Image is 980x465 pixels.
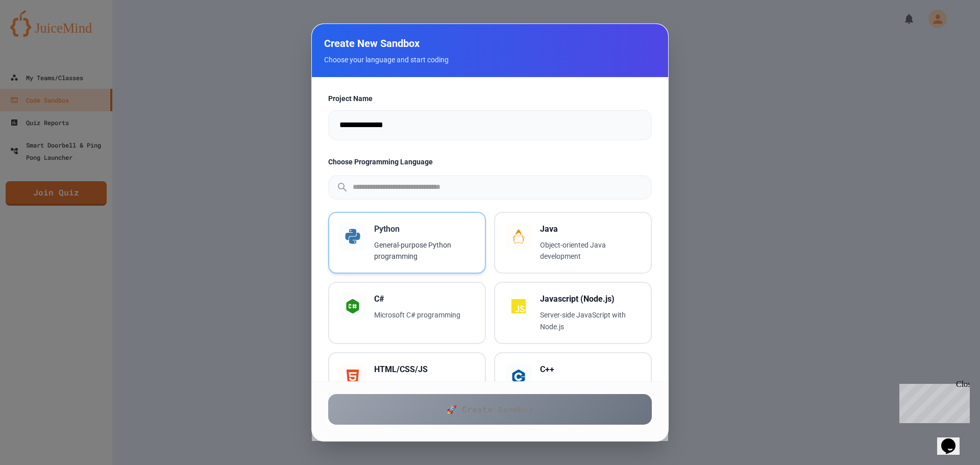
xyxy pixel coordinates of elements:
p: Object-oriented Java development [540,239,641,263]
h3: Java [540,223,641,235]
h3: Javascript (Node.js) [540,293,641,305]
h3: C# [374,293,475,305]
h3: C++ [540,363,641,376]
h3: Python [374,223,475,235]
p: High-performance C++ programming [540,380,641,403]
h3: HTML/CSS/JS [374,363,475,376]
p: Choose your language and start coding [324,55,656,65]
p: General-purpose Python programming [374,239,475,263]
span: 🚀 Create Sandbox [447,403,533,415]
p: Microsoft C# programming [374,309,475,321]
label: Project Name [328,93,652,104]
label: Choose Programming Language [328,157,652,167]
p: Server-side JavaScript with Node.js [540,309,641,333]
p: Web development with HTML, CSS & JavaScript [374,380,475,403]
div: Chat with us now!Close [4,4,70,65]
h2: Create New Sandbox [324,36,656,51]
iframe: chat widget [937,424,970,455]
iframe: chat widget [895,380,970,423]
